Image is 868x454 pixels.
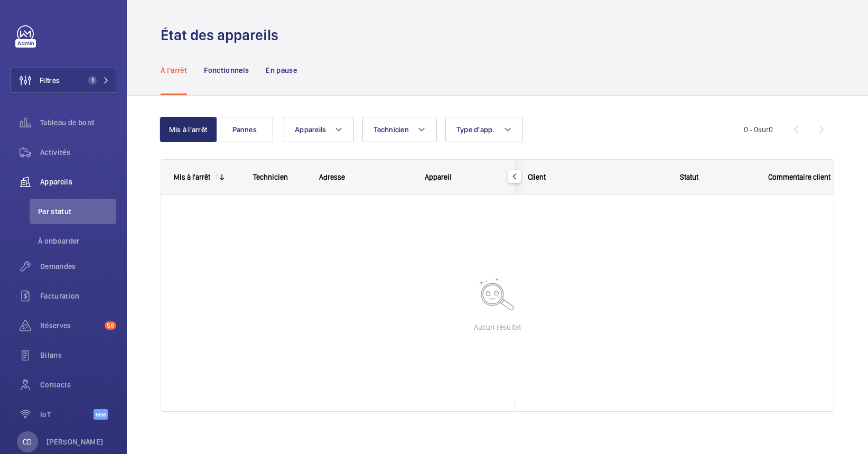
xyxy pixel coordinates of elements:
span: Client [528,173,546,181]
span: Par statut [38,206,116,217]
button: Mis à l'arrêt [160,117,217,142]
span: 1 [88,76,97,85]
span: sur [758,125,769,134]
span: Demandes [40,261,116,272]
div: Appareil [425,173,502,181]
span: À onboarder [38,236,116,246]
span: Type d'app. [456,125,495,134]
span: Statut [680,173,698,181]
button: Pannes [216,117,273,142]
span: Filtres [40,75,60,86]
button: Technicien [362,117,437,142]
span: Facturation [40,291,116,301]
span: Technicien [253,173,288,181]
button: Type d'app. [445,117,523,142]
span: Activités [40,147,116,157]
span: Tableau de bord [40,117,116,128]
span: Réserves [40,320,100,331]
p: À l'arrêt [161,65,187,76]
button: Filtres1 [11,68,116,93]
span: Technicien [374,125,409,134]
span: Appareils [40,177,116,187]
span: Appareils [295,125,326,134]
span: 58 [105,321,116,330]
span: Adresse [319,173,345,181]
p: CD [23,437,32,447]
span: Commentaire client [768,173,830,181]
span: 0 - 0 0 [744,126,773,133]
div: Mis à l'arrêt [174,173,210,181]
span: IoT [40,409,94,420]
p: Fonctionnels [204,65,249,76]
span: Beta [94,409,108,420]
span: Bilans [40,350,116,360]
h1: État des appareils [161,25,285,45]
span: Contacts [40,379,116,390]
p: [PERSON_NAME] [46,437,104,447]
p: En pause [266,65,297,76]
button: Appareils [284,117,354,142]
